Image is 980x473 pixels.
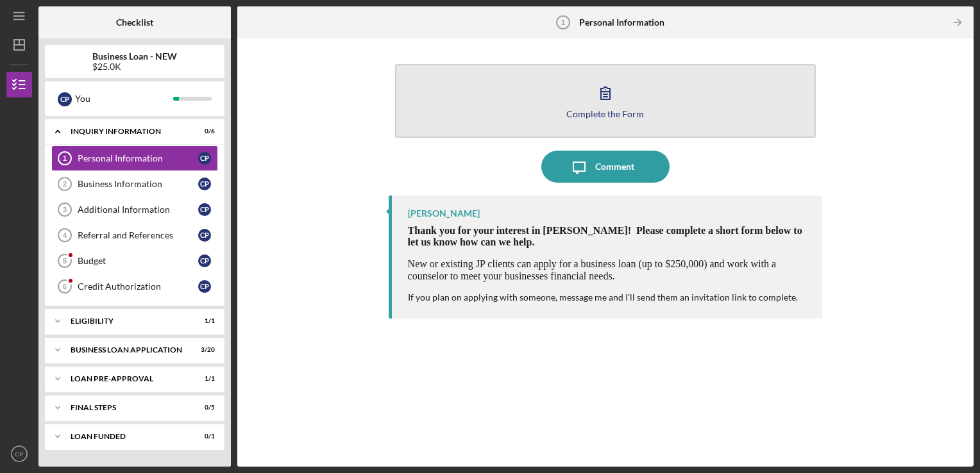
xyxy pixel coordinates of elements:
[198,254,211,267] div: C P
[192,433,215,440] div: 0 / 1
[395,64,816,138] button: Complete the Form
[198,152,211,165] div: C P
[71,128,183,135] div: INQUIRY INFORMATION
[78,204,198,215] div: Additional Information
[71,346,183,354] div: BUSINESS LOAN APPLICATION
[51,197,218,222] a: 3Additional InformationCP
[116,17,153,28] b: Checklist
[579,17,664,28] b: Personal Information
[192,317,215,325] div: 1 / 1
[71,375,183,383] div: LOAN PRE-APPROVAL
[71,317,183,325] div: ELIGIBILITY
[541,151,670,183] button: Comment
[51,248,218,274] a: 5BudgetCP
[408,225,802,247] span: Thank you for your interest in [PERSON_NAME]! Please complete a short form below to let us know h...
[78,281,198,292] div: Credit Authorization
[75,88,173,110] div: You
[51,171,218,197] a: 2Business InformationCP
[78,256,198,266] div: Budget
[192,375,215,383] div: 1 / 1
[63,154,67,162] tspan: 1
[198,229,211,242] div: C P
[192,128,215,135] div: 0 / 6
[78,179,198,189] div: Business Information
[51,145,218,171] a: 1Personal InformationCP
[63,283,67,290] tspan: 6
[78,153,198,163] div: Personal Information
[15,451,23,458] text: CP
[408,292,810,303] div: If you plan on applying with someone, message me and I'll send them an invitation link to complete.
[595,151,634,183] div: Comment
[92,51,177,62] b: Business Loan - NEW
[198,203,211,216] div: C P
[408,208,480,219] div: [PERSON_NAME]
[78,230,198,240] div: Referral and References
[63,206,67,213] tspan: 3
[561,19,564,26] tspan: 1
[51,222,218,248] a: 4Referral and ReferencesCP
[198,178,211,190] div: C P
[63,180,67,188] tspan: 2
[92,62,177,72] div: $25.0K
[71,404,183,411] div: FINAL STEPS
[198,280,211,293] div: C P
[63,231,67,239] tspan: 4
[408,258,776,281] span: New or existing JP clients can apply for a business loan (up to $250,000) and work with a counsel...
[51,274,218,299] a: 6Credit AuthorizationCP
[192,346,215,354] div: 3 / 20
[58,92,72,106] div: C P
[566,109,644,119] div: Complete the Form
[192,404,215,411] div: 0 / 5
[6,441,32,467] button: CP
[71,433,183,440] div: LOAN FUNDED
[63,257,67,265] tspan: 5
